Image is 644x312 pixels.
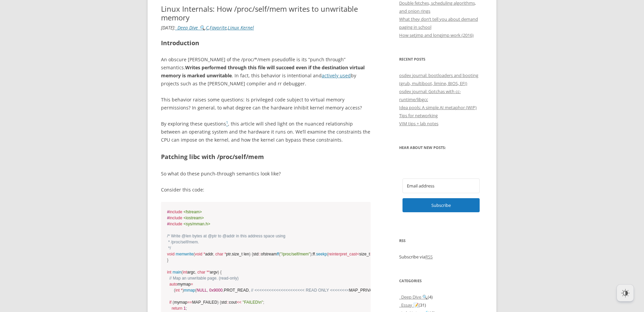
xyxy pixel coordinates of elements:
span: int [167,270,171,275]
sup: 1 [226,120,228,125]
span: if [169,300,171,305]
p: An obscure [PERSON_NAME] of the /proc/*/mem pseudofile is its “punch through” semantics. . In fac... [161,56,371,88]
span: char [198,270,206,275]
span: ) [217,300,219,305]
span: memwrite [176,252,194,256]
span: include [169,216,182,220]
span: ; [186,306,187,311]
h2: Patching libc with /proc/self/mem [161,152,371,162]
span: ) [310,252,312,256]
span: # [167,216,204,220]
a: Tips for networking [399,112,438,119]
a: _Essay 📝 [399,302,419,308]
span: void [167,252,174,256]
span: seekp [316,252,327,256]
span: ( [194,252,195,256]
span: ( [327,252,328,256]
span: // <<<<<<<<<<<<<<<<<<<<< READ ONLY <<<<<<<< [251,288,349,293]
span: , [207,288,208,293]
span: "/proc/self/mem" [280,252,310,256]
a: How setjmp and longjmp work (2016) [399,32,474,38]
span: , [223,288,224,293]
p: Consider this code: [161,186,371,194]
span: include [169,210,182,214]
h3: Categories [399,277,483,285]
strong: Writes performed through this file will succeed even if the destination virtual memory is marked ... [161,64,365,79]
h2: Introduction [161,38,371,48]
span: ) [249,252,251,256]
span: # [167,222,210,226]
h1: Linux Internals: How /proc/self/mem writes to unwritable memory [161,4,371,22]
span: ; [263,300,264,305]
input: Email address [402,178,480,193]
a: osdev journal: bootloaders and booting (grub, multiboot, limine, BIOS, EFI) [399,72,478,86]
span: ) [218,270,219,275]
a: RSS [425,254,433,260]
span: , [231,252,232,256]
p: This behavior raises some questions: Is privileged code subject to virtual memory permissions? In... [161,96,371,112]
span: ff [277,252,279,256]
span: <sys/mman.h> [183,222,210,226]
span: } [167,258,168,262]
span: mmap [184,288,195,293]
time: [DATE] [161,24,174,31]
span: { [252,252,253,256]
span: , [249,288,250,293]
span: void [195,252,202,256]
a: osdev journal: Gotchas with cc-runtime/libgcc [399,88,461,102]
h3: Hear about new posts: [399,144,483,152]
a: Linux Kernel [228,24,254,31]
li: (4) [399,293,483,301]
a: actively used [322,72,351,79]
span: ( [173,300,174,305]
span: include [169,222,182,226]
span: { [220,270,222,275]
span: ( [174,288,175,293]
span: reinterpret_cast [328,252,357,256]
span: int [175,288,180,293]
span: # [167,210,202,214]
li: (31) [399,301,483,309]
h3: Recent Posts [399,55,483,63]
p: By exploring these questions , this article will shed light on the nuanced relationship between a... [161,120,371,144]
span: , [213,252,214,256]
span: 1 [183,306,186,311]
span: ( [181,270,183,275]
span: main [172,270,181,275]
a: Idea pools: A simple AI metaphor (WIP) [399,104,477,110]
span: char [215,252,223,256]
span: 0x9000 [209,288,223,293]
span: NULL [197,288,207,293]
button: Subscribe [402,198,480,212]
a: What they don’t tell you about demand paging in school [399,16,478,30]
a: C [206,24,209,31]
span: <iostream> [183,216,204,220]
span: , [195,270,196,275]
span: ) [182,288,184,293]
i: : , , , [161,24,254,31]
span: > [370,252,372,256]
span: /* Write @len bytes at @ptr to @addr in this address space using * /proc/self/mem. */ [167,234,285,250]
a: 1 [226,121,228,127]
h3: RSS [399,237,483,245]
p: So what do these punch-through semantics look like? [161,170,371,178]
span: "FAILED\n" [243,300,263,305]
span: :: [259,252,261,256]
p: Subscribe via [399,253,483,261]
span: <fstream> [183,210,202,214]
span: = [191,282,193,287]
span: ( [195,288,197,293]
span: { [220,300,221,305]
a: VIM tips + lab notes [399,121,438,127]
span: ( [279,252,280,256]
span: :: [227,300,229,305]
span: int [183,270,187,275]
span: < [357,252,359,256]
span: << [237,300,241,305]
span: // Map an unwritable page. (read-only) [169,276,239,281]
a: Favorite [210,24,227,31]
span: return [172,306,182,311]
span: == [187,300,192,305]
span: auto [169,282,177,287]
